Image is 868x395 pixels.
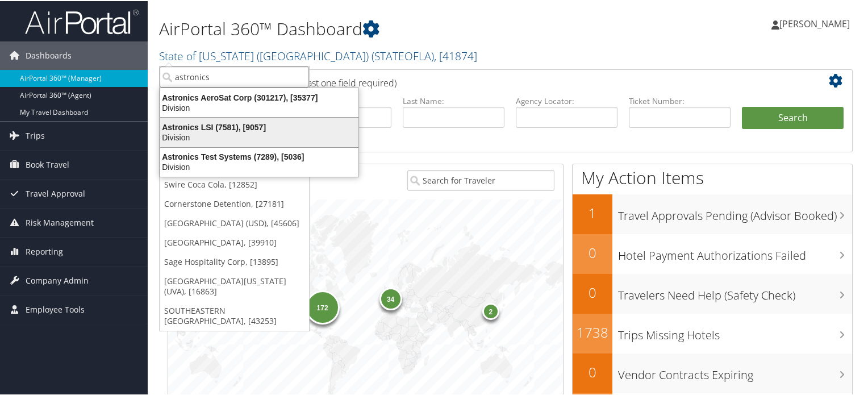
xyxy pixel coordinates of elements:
[26,149,69,178] span: Book Travel
[153,121,365,131] div: Astronics LSI (7581), [9057]
[159,16,627,40] h1: AirPortal 360™ Dashboard
[618,321,852,342] h3: Trips Missing Hotels
[573,165,852,189] h1: My Action Items
[403,94,504,106] label: Last Name:
[434,47,477,63] span: , [ 41874 ]
[25,7,139,34] img: airportal-logo.png
[26,236,63,265] span: Reporting
[160,193,309,213] a: Cornerstone Detention, [27181]
[26,40,72,69] span: Dashboards
[771,6,861,40] a: [PERSON_NAME]
[573,352,852,392] a: 0Vendor Contracts Expiring
[482,302,499,319] div: 2
[160,251,309,271] a: Sage Hospitality Corp, [13895]
[372,47,434,63] span: ( STATEOFLA )
[573,233,852,273] a: 0Hotel Payment Authorizations Failed
[305,289,339,323] div: 172
[26,120,45,149] span: Trips
[407,169,555,190] input: Search for Traveler
[160,65,309,86] input: Search Accounts
[573,361,612,381] h2: 0
[573,202,612,222] h2: 1
[516,94,617,106] label: Agency Locator:
[779,16,850,29] span: [PERSON_NAME]
[573,322,612,341] h2: 1738
[26,294,85,323] span: Employee Tools
[159,47,477,63] a: State of [US_STATE] ([GEOGRAPHIC_DATA])
[160,271,309,300] a: [GEOGRAPHIC_DATA][US_STATE] (UVA), [16863]
[573,282,612,301] h2: 0
[618,360,852,382] h3: Vendor Contracts Expiring
[153,102,365,112] div: Division
[26,265,89,294] span: Company Admin
[288,76,397,88] span: (at least one field required)
[618,201,852,223] h3: Travel Approvals Pending (Advisor Booked)
[573,242,612,261] h2: 0
[26,178,85,207] span: Travel Approval
[160,232,309,251] a: [GEOGRAPHIC_DATA], [39910]
[573,273,852,313] a: 0Travelers Need Help (Safety Check)
[618,241,852,263] h3: Hotel Payment Authorizations Failed
[26,207,94,236] span: Risk Management
[153,92,365,102] div: Astronics AeroSat Corp (301217), [35377]
[742,106,844,128] button: Search
[160,174,309,193] a: Swire Coca Cola, [12852]
[153,151,365,161] div: Astronics Test Systems (7289), [5036]
[379,286,402,309] div: 34
[153,131,365,142] div: Division
[629,94,731,106] label: Ticket Number:
[177,70,787,90] h2: Airtinerary Lookup
[160,213,309,232] a: [GEOGRAPHIC_DATA] (USD), [45606]
[153,161,365,171] div: Division
[573,313,852,352] a: 1738Trips Missing Hotels
[618,281,852,302] h3: Travelers Need Help (Safety Check)
[160,300,309,330] a: SOUTHEASTERN [GEOGRAPHIC_DATA], [43253]
[573,193,852,233] a: 1Travel Approvals Pending (Advisor Booked)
